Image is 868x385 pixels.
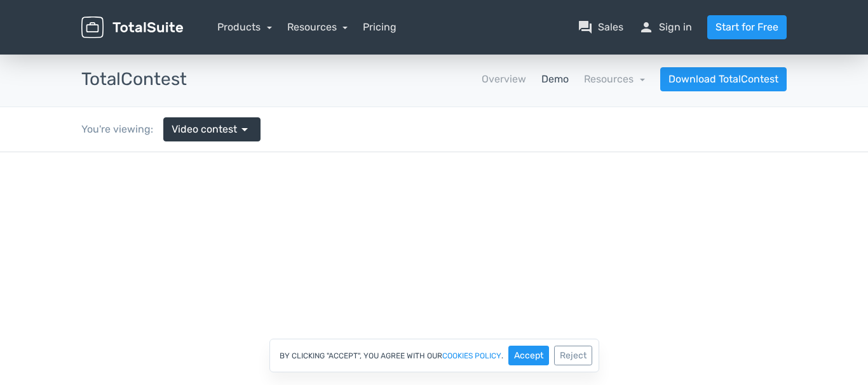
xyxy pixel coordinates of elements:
span: Video contest [172,122,237,137]
a: Products [217,21,272,33]
h3: TotalContest [81,70,187,89]
button: Accept [508,346,549,365]
span: question_answer [578,20,593,35]
button: Reject [554,346,592,365]
img: TotalSuite for WordPress [81,16,183,39]
a: Download TotalContest [660,67,787,91]
a: Demo [541,72,569,87]
a: personSign in [639,20,692,35]
a: Resources [584,73,645,85]
a: cookies policy [442,352,501,360]
span: arrow_drop_down [237,122,252,137]
a: Video contest arrow_drop_down [163,117,261,141]
a: Pricing [363,20,397,35]
a: Start for Free [707,15,787,39]
div: You're viewing: [81,122,163,137]
a: Overview [482,72,526,87]
a: question_answerSales [578,20,623,35]
span: person [639,20,654,35]
a: Resources [287,21,348,33]
div: By clicking "Accept", you agree with our . [269,339,599,372]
